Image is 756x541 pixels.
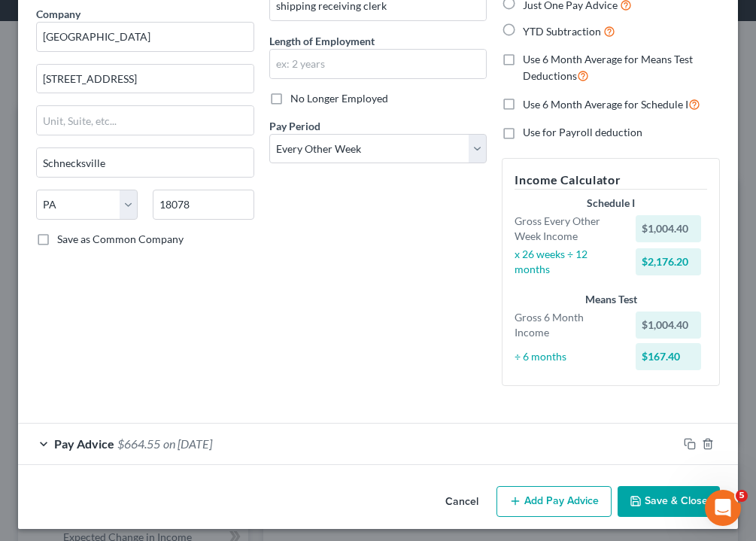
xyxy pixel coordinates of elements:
div: ÷ 6 months [507,349,628,364]
input: Enter address... [37,65,254,93]
label: Length of Employment [269,33,375,49]
div: x 26 weeks ÷ 12 months [507,247,628,277]
div: $2,176.20 [636,248,701,275]
input: ex: 2 years [270,50,487,78]
span: Use for Payroll deduction [523,126,642,138]
h5: Income Calculator [515,171,707,190]
input: Unit, Suite, etc... [37,106,254,135]
input: Search company by name... [36,22,254,52]
div: $167.40 [636,343,701,370]
input: Enter zip... [153,190,254,220]
span: $664.55 [117,436,160,451]
span: on [DATE] [163,436,212,451]
input: Enter city... [37,148,254,177]
span: Company [36,8,80,20]
div: Gross 6 Month Income [507,310,628,340]
button: Cancel [433,488,490,518]
div: $1,004.40 [636,312,701,339]
button: Save & Close [618,486,720,518]
div: Gross Every Other Week Income [507,214,628,244]
button: Add Pay Advice [496,486,612,518]
div: Schedule I [515,196,707,211]
span: Pay Period [269,120,320,132]
span: Use 6 Month Average for Means Test Deductions [523,53,693,82]
iframe: Intercom live chat [705,490,741,526]
span: No Longer Employed [290,92,388,105]
span: Use 6 Month Average for Schedule I [523,98,688,111]
span: 5 [736,490,748,502]
span: Pay Advice [54,436,114,451]
span: Save as Common Company [57,233,184,245]
div: $1,004.40 [636,215,701,242]
span: YTD Subtraction [523,25,601,38]
div: Means Test [515,292,707,307]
